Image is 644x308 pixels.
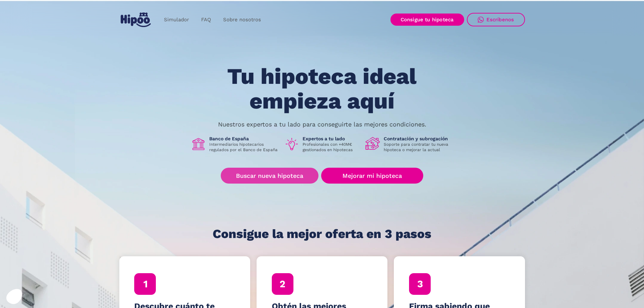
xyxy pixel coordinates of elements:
a: home [119,10,152,30]
a: Escríbenos [467,13,525,26]
h1: Consigue la mejor oferta en 3 pasos [213,227,431,241]
a: Consigue tu hipoteca [390,14,464,26]
p: Intermediarios hipotecarios regulados por el Banco de España [209,142,279,152]
a: Sobre nosotros [217,13,267,26]
div: Escríbenos [486,17,514,23]
p: Soporte para contratar tu nueva hipoteca o mejorar la actual [384,142,453,152]
p: Profesionales con +40M€ gestionados en hipotecas [303,142,360,152]
p: Nuestros expertos a tu lado para conseguirte las mejores condiciones. [218,122,426,127]
a: Mejorar mi hipoteca [321,168,423,184]
a: Simulador [158,13,195,26]
h1: Contratación y subrogación [384,136,453,142]
h1: Expertos a tu lado [303,136,360,142]
a: Buscar nueva hipoteca [221,168,318,184]
h1: Tu hipoteca ideal empieza aquí [194,64,450,113]
h1: Banco de España [209,136,279,142]
a: FAQ [195,13,217,26]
